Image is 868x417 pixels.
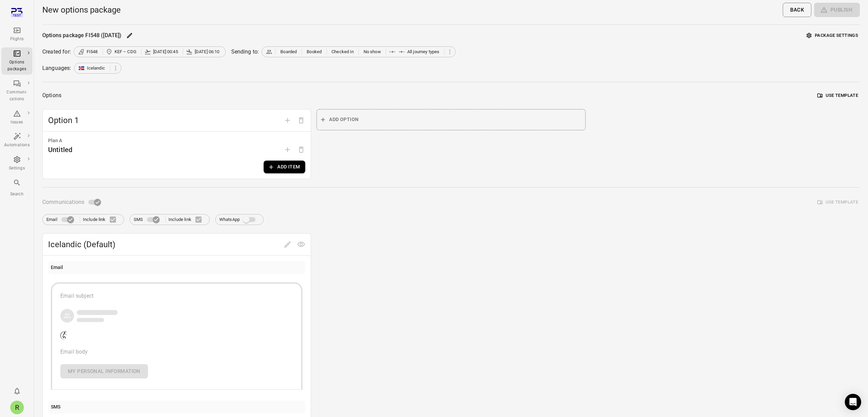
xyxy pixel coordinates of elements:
[42,4,121,15] h1: New options package
[307,48,322,55] span: Booked
[845,394,861,410] div: Open Intercom Messenger
[115,48,136,55] span: KEF – CDG
[83,212,120,227] label: Include link
[48,144,72,155] div: Untitled
[42,48,71,56] div: Created for:
[294,117,308,123] span: Delete option
[168,212,206,227] label: Include link
[153,48,178,55] span: [DATE] 00:45
[8,398,27,417] button: Rachel
[364,48,381,55] span: No show
[294,241,308,247] span: Preview
[332,48,354,55] span: Checked in
[124,30,135,41] button: Edit
[1,24,32,45] a: Flights
[134,213,163,226] label: SMS
[46,213,77,226] label: Email
[1,130,32,151] a: Automations
[1,107,32,128] a: Issues
[4,36,30,43] div: Flights
[264,161,305,173] button: Add item
[87,48,98,55] span: FI548
[4,165,30,172] div: Settings
[10,384,24,398] button: Notifications
[262,46,456,57] div: BoardedBookedChecked inNo showAll journey types
[783,3,811,17] button: Back
[805,30,860,41] button: Package settings
[87,65,105,72] span: Icelandic
[42,64,71,72] div: Languages:
[1,177,32,199] button: Search
[1,47,32,75] a: Options packages
[74,63,121,74] div: Icelandic
[4,89,30,103] div: Communi-cations
[4,142,30,149] div: Automations
[195,48,220,55] span: [DATE] 06:10
[10,401,24,414] div: R
[816,90,860,101] button: Use template
[294,146,308,153] span: Options need to have at least one plan
[48,115,281,126] span: Option 1
[51,264,63,271] div: Email
[407,48,440,55] span: All journey types
[1,77,32,105] a: Communi-cations
[42,197,84,207] span: Communications
[4,59,30,73] div: Options packages
[4,119,30,126] div: Issues
[281,117,294,123] span: Add option
[281,146,294,153] span: Add plan
[219,213,260,226] label: WhatsApp
[51,403,60,411] div: SMS
[1,153,32,174] a: Settings
[280,48,297,55] span: Boarded
[48,239,281,250] span: Icelandic (Default)
[4,191,30,198] div: Search
[48,137,305,145] div: Plan A
[231,48,259,56] div: Sending to:
[42,91,61,100] div: Options
[281,241,294,247] span: Edit
[42,31,122,40] div: Options package FI548 ([DATE])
